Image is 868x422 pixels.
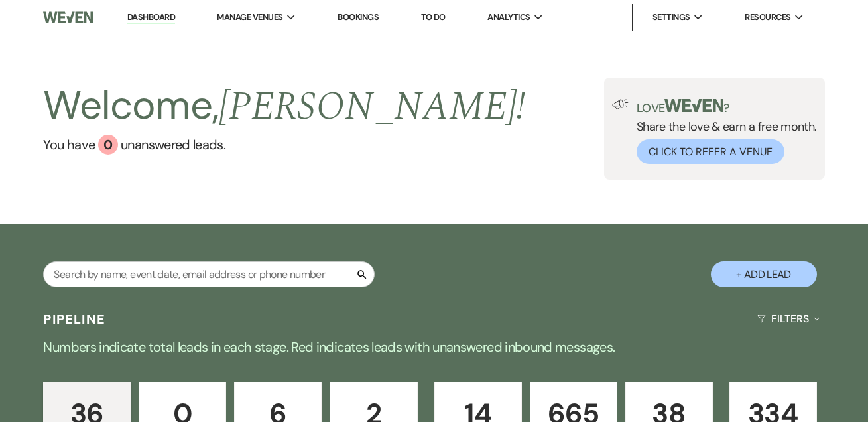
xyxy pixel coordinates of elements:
p: Love ? [637,99,817,114]
h2: Welcome, [43,78,525,135]
button: Filters [752,301,824,336]
div: Share the love & earn a free month. [629,99,817,164]
img: loud-speaker-illustration.svg [612,99,629,109]
span: Analytics [487,11,530,24]
h3: Pipeline [43,310,105,328]
span: Resources [745,11,790,24]
button: + Add Lead [711,261,817,287]
a: To Do [421,11,446,23]
div: 0 [98,135,118,155]
a: You have 0 unanswered leads. [43,135,525,155]
span: Manage Venues [217,11,282,24]
input: Search by name, event date, email address or phone number [43,261,375,287]
span: [PERSON_NAME] ! [219,76,525,137]
img: Weven Logo [43,3,93,31]
a: Bookings [338,11,379,23]
button: Click to Refer a Venue [637,139,784,164]
span: Settings [652,11,690,24]
a: Dashboard [127,11,175,24]
img: weven-logo-green.svg [664,99,723,112]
